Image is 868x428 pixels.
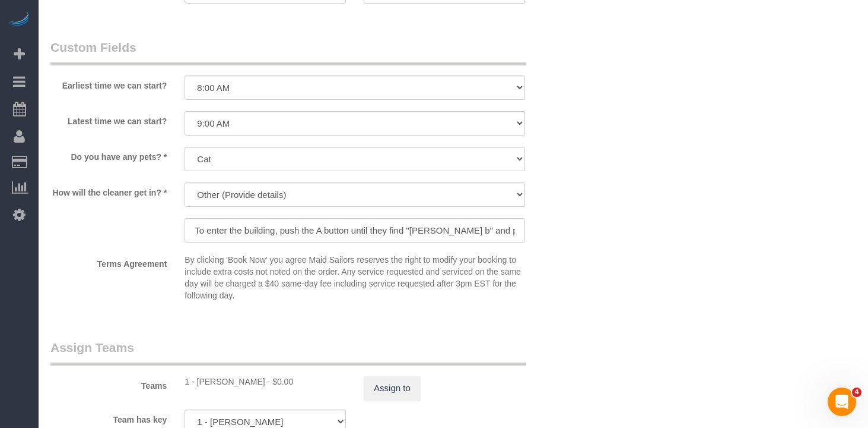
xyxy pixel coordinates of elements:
label: Latest time we can start? [42,111,176,127]
legend: Assign Teams [50,339,526,366]
legend: Custom Fields [50,39,526,65]
label: Terms Agreement [42,254,176,270]
label: Teams [42,376,176,392]
div: 0 hours x $0.00/hour [185,376,346,388]
img: Automaid Logo [7,12,31,29]
span: 4 [852,388,861,397]
button: Assign to [364,376,421,401]
label: Team has key [42,410,176,426]
label: Earliest time we can start? [42,75,176,92]
label: Do you have any pets? * [42,147,176,163]
p: By clicking 'Book Now' you agree Maid Sailors reserves the right to modify your booking to includ... [185,254,525,301]
iframe: Intercom live chat [828,388,856,416]
label: How will the cleaner get in? * [42,182,176,199]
